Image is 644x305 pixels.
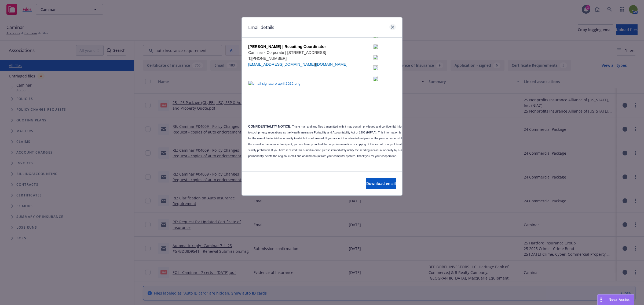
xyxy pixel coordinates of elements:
[366,181,396,186] span: Download email
[598,295,604,305] div: Drag to move
[248,24,274,31] h1: Email details
[609,297,630,302] span: Nova Assist
[597,294,634,305] button: Nova Assist
[248,125,421,158] span: This e-mail and any files transmitted with it may contain privileged and confidential information...
[373,44,378,49] img: image003.png@01DBC588.2D9BC910
[248,81,409,118] img: email signature april 2025.png
[373,65,378,70] img: image005.png@01DBC588.2D9BC910
[389,24,396,30] a: close
[251,56,287,61] a: [PHONE_NUMBER]
[248,125,291,128] span: CONFIDENTIALITY NOTICE:
[316,62,347,66] a: [DOMAIN_NAME]
[373,55,378,59] img: image004.png@01DBC588.2D9BC910
[248,44,326,49] span: [PERSON_NAME] | Recuiting Coordinator
[248,50,326,66] span: Caminar - Corporate | [STREET_ADDRESS] T:
[373,76,378,81] img: image006.png@01DBC588.2D9BC910
[366,178,396,189] button: Download email
[248,62,315,66] a: [EMAIL_ADDRESS][DOMAIN_NAME]
[315,62,316,66] span: |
